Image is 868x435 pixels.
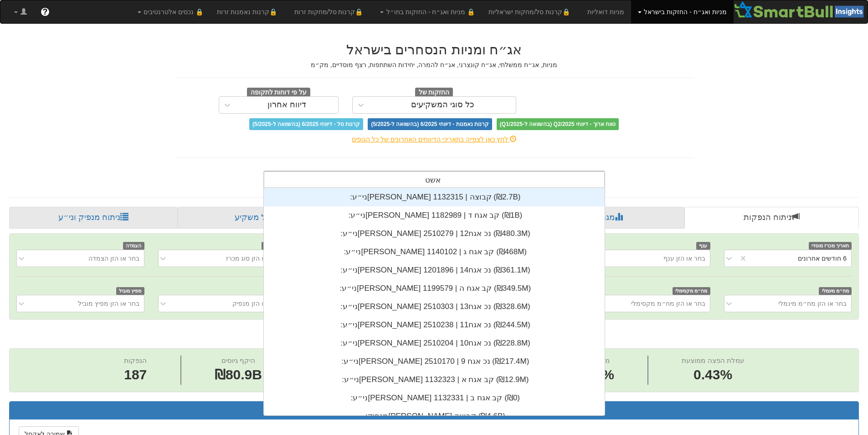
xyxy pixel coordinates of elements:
[116,287,144,295] span: מפיץ מוביל
[175,42,694,57] h2: אג״ח ומניות הנסחרים בישראל
[631,0,734,23] a: מניות ואג״ח - החזקות בישראל
[798,254,847,263] div: 6 חודשים אחרונים
[16,406,852,414] h3: תוצאות הנפקות
[264,298,605,316] div: ני״ע: ‏[PERSON_NAME] נכ אגח13 | 2510303 ‎(₪328.6M)‎
[809,242,852,250] span: תאריך מכרז מוסדי
[819,287,852,295] span: מח״מ מינמלי
[210,0,288,23] a: 🔒קרנות נאמנות זרות
[175,62,694,68] h5: מניות, אג״ח ממשלתי, אג״ח קונצרני, אג״ח להמרה, יחידות השתתפות, רצף מוסדיים, מק״מ
[264,316,605,334] div: ני״ע: ‏[PERSON_NAME] נכ אגח11 | 2510238 ‎(₪244.5M)‎
[264,371,605,389] div: ני״ע: ‏[PERSON_NAME] קב אגח א | 1132323 ‎(₪12.9M)‎
[264,389,605,407] div: ני״ע: ‏[PERSON_NAME] קב אגח ב | 1132331 ‎(₪0)‎
[264,243,605,261] div: ני״ע: ‏[PERSON_NAME] קב אגח ג | 1140102 ‎(₪468M)‎
[78,299,139,308] div: בחר או הזן מפיץ מוביל
[215,367,262,382] span: ₪80.9B
[124,356,147,364] span: הנפקות
[580,0,631,23] a: מניות דואליות
[415,88,453,98] span: החזקות של
[249,118,363,130] span: קרנות סל - דיווחי 6/2025 (בהשוואה ל-5/2025)
[663,254,705,263] div: בחר או הזן ענף
[264,206,605,225] div: ני״ע: ‏[PERSON_NAME] קב אגח ד | 1182989 ‎(₪1B)‎
[264,352,605,371] div: ני״ע: ‏[PERSON_NAME] נכ אגח 9 | 2510170 ‎(₪217.4M)‎
[497,118,619,130] span: טווח ארוך - דיווחי Q2/2025 (בהשוואה ל-Q1/2025)
[34,0,56,23] a: ?
[682,365,744,385] span: 0.43%
[264,225,605,243] div: ני״ע: ‏[PERSON_NAME] נכ אגח12 | 2510279 ‎(₪480.3M)‎
[88,254,139,263] div: בחר או הזן הצמדה
[9,329,859,344] h2: ניתוח הנפקות - 6 חודשים אחרונים
[631,299,705,308] div: בחר או הזן מח״מ מקסימלי
[42,7,47,16] span: ?
[673,287,710,295] span: מח״מ מקסימלי
[226,254,281,263] div: בחר או הזן סוג מכרז
[368,118,492,130] span: קרנות נאמנות - דיווחי 6/2025 (בהשוואה ל-5/2025)
[168,135,701,144] div: לחץ כאן לצפייה בתאריכי הדיווחים האחרונים של כל הגופים
[684,207,859,229] a: ניתוח הנפקות
[264,407,605,425] div: מנפיק: ‏[PERSON_NAME] קבוצה ‎(₪4.6B)‎
[264,188,605,206] div: ני״ע: ‏[PERSON_NAME] קבוצה | 1132315 ‎(₪2.7B)‎
[247,88,310,98] span: על פי דוחות לתקופה
[131,0,211,23] a: 🔒 נכסים אלטרנטיבים
[288,0,373,23] a: 🔒קרנות סל/מחקות זרות
[124,365,147,385] span: 187
[264,334,605,352] div: ני״ע: ‏[PERSON_NAME] נכ אגח10 | 2510204 ‎(₪228.8M)‎
[178,207,349,229] a: פרופיל משקיע
[696,242,710,250] span: ענף
[482,0,580,23] a: 🔒קרנות סל/מחקות ישראליות
[262,242,286,250] span: סוג מכרז
[123,242,144,250] span: הצמדה
[411,100,474,110] div: כל סוגי המשקיעים
[221,356,255,364] span: היקף גיוסים
[264,279,605,298] div: ני״ע: ‏[PERSON_NAME] קב אגח ה | 1199579 ‎(₪349.5M)‎
[232,299,281,308] div: בחר או הזן מנפיק
[264,261,605,279] div: ני״ע: ‏[PERSON_NAME] נכ אגח14 | 1201896 ‎(₪361.1M)‎
[682,356,744,364] span: עמלת הפצה ממוצעת
[734,0,868,19] img: Smartbull
[9,207,178,229] a: ניתוח מנפיק וני״ע
[267,100,306,110] div: דיווח אחרון
[373,0,482,23] a: 🔒 מניות ואג״ח - החזקות בחו״ל
[778,299,847,308] div: בחר או הזן מח״מ מינמלי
